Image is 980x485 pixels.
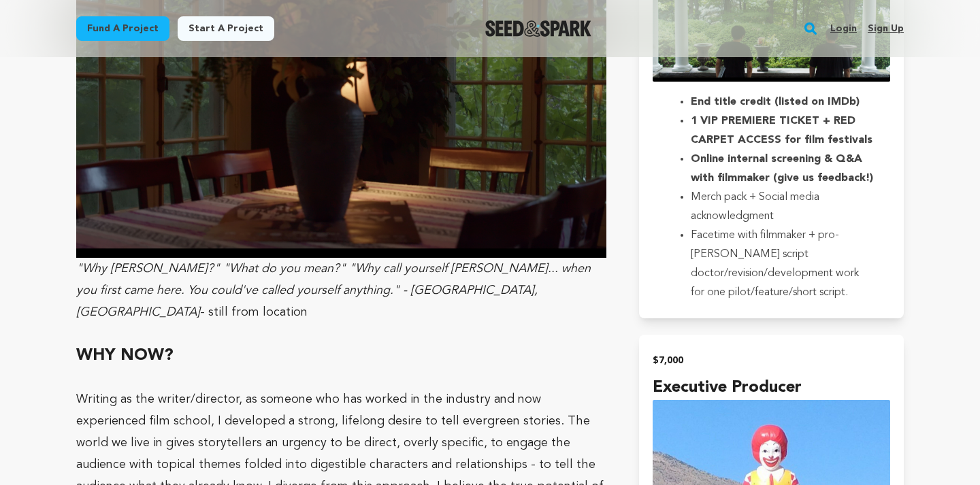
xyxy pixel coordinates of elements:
[653,351,890,370] h2: $7,000
[485,20,592,37] a: Seed&Spark Homepage
[830,18,857,39] a: Login
[485,20,592,37] img: Seed&Spark Logo Dark Mode
[76,16,169,41] a: Fund a project
[76,258,606,323] p: - still from location
[178,16,274,41] a: Start a project
[868,18,904,39] a: Sign up
[653,375,890,400] h4: Executive Producer
[691,154,873,184] strong: Online internal screening & Q&A with filmmaker (give us feedback!)
[691,116,872,146] strong: 1 VIP PREMIERE TICKET + RED CARPET ACCESS for film festivals
[691,226,874,302] li: Facetime with filmmaker + pro-[PERSON_NAME] script doctor/revision/development work for one pilot...
[691,97,860,107] strong: End title credit (listed on IMDb)
[76,345,606,367] h2: WHY NOW?
[691,188,874,226] li: Merch pack + Social media acknowledgment
[76,263,591,318] em: "Why [PERSON_NAME]?" "What do you mean?" "Why call yourself [PERSON_NAME]... when you first came ...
